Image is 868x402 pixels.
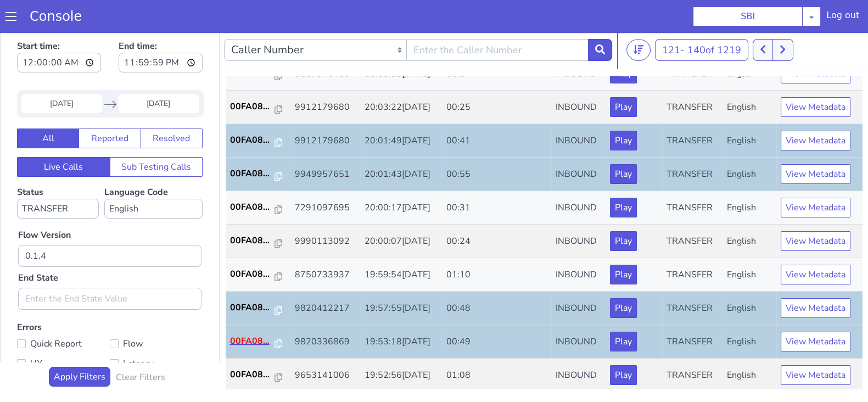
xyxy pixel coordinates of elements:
a: 00FA08... [230,170,286,183]
label: Flow Version [18,198,71,211]
input: Enter the Caller Number [406,9,589,31]
td: INBOUND [551,94,606,127]
td: 00:55 [441,127,551,161]
td: INBOUND [551,328,606,362]
td: TRANSFER [662,60,722,94]
td: English [722,127,776,161]
td: 20:01:49[DATE] [360,94,442,127]
label: Quick Report [17,306,110,321]
button: Apply Filters [49,337,110,356]
button: Play [610,302,637,321]
select: Status [17,169,99,188]
p: 00FA08... [230,304,275,317]
td: 00:25 [441,60,551,94]
td: INBOUND [551,60,606,94]
td: 9912179680 [290,94,360,127]
td: 9653141006 [290,328,360,362]
td: TRANSFER [662,127,722,161]
td: English [722,261,776,295]
td: English [722,328,776,362]
td: English [722,60,776,94]
td: 9949957651 [290,127,360,161]
button: View Metadata [781,67,850,87]
td: 8750733937 [290,228,360,261]
td: 9820412217 [290,261,360,295]
td: 00:48 [441,261,551,295]
td: 19:59:54[DATE] [360,228,442,261]
span: 140 of 1219 [687,13,741,26]
button: Play [610,235,637,254]
td: 7291097695 [290,161,360,194]
td: TRANSFER [662,228,722,261]
button: Resolved [141,98,203,118]
a: 00FA08... [230,304,286,317]
input: Start Date [21,64,102,83]
a: 00FA08... [230,103,286,116]
td: 19:53:18[DATE] [360,295,442,328]
label: Status [17,156,99,188]
label: Language Code [104,156,203,188]
p: 00FA08... [230,204,275,217]
p: 00FA08... [230,237,275,250]
button: View Metadata [781,201,850,221]
p: 00FA08... [230,70,275,83]
label: Flow [110,306,203,321]
input: End Date [118,64,199,83]
label: Start time: [17,6,101,46]
label: End State [18,241,58,254]
button: Play [610,168,637,187]
button: Play [610,134,637,154]
td: English [722,228,776,261]
td: 19:52:56[DATE] [360,328,442,362]
td: INBOUND [551,194,606,228]
td: INBOUND [551,261,606,295]
input: Start time: [17,23,101,42]
input: Enter the End State Value [18,258,201,280]
td: TRANSFER [662,194,722,228]
h6: Clear Filters [116,342,165,353]
td: English [722,194,776,228]
label: End time: [119,6,203,46]
button: View Metadata [781,235,850,254]
td: 00:24 [441,194,551,228]
td: 00:49 [441,295,551,328]
td: 9820336869 [290,295,360,328]
button: View Metadata [781,302,850,321]
td: 20:00:17[DATE] [360,161,442,194]
a: Console [16,9,95,24]
td: 00:31 [441,161,551,194]
a: 00FA08... [230,338,286,351]
button: Play [610,201,637,221]
button: Play [610,101,637,120]
p: 00FA08... [230,170,275,183]
td: 01:08 [441,328,551,362]
td: 9912179680 [290,60,360,94]
div: Log out [826,9,859,26]
td: English [722,161,776,194]
td: TRANSFER [662,94,722,127]
input: Enter the Flow Version ID [18,215,201,237]
td: 01:10 [441,228,551,261]
td: INBOUND [551,127,606,161]
td: 20:00:07[DATE] [360,194,442,228]
button: Play [610,67,637,87]
label: UX [17,326,110,341]
button: View Metadata [781,101,850,120]
td: INBOUND [551,295,606,328]
td: TRANSFER [662,328,722,362]
td: 9990113092 [290,194,360,228]
label: Latency [110,326,203,341]
button: 121- 140of 1219 [655,9,748,31]
td: 00:41 [441,94,551,127]
a: 00FA08... [230,70,286,83]
td: 19:57:55[DATE] [360,261,442,295]
button: SBI [693,7,803,26]
td: TRANSFER [662,295,722,328]
td: INBOUND [551,161,606,194]
input: End time: [119,23,203,42]
button: View Metadata [781,134,850,154]
td: TRANSFER [662,261,722,295]
td: 20:03:22[DATE] [360,60,442,94]
td: English [722,94,776,127]
button: View Metadata [781,335,850,355]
